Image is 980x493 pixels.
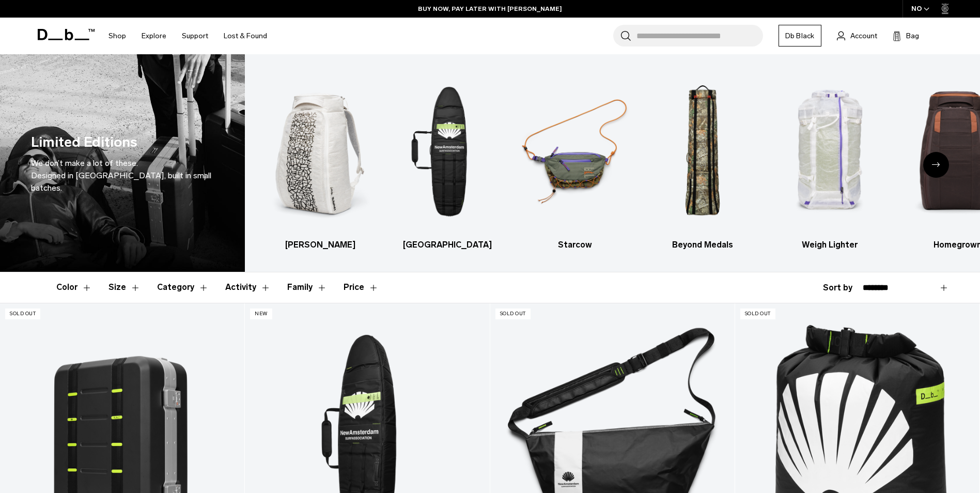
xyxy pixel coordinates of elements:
p: New [250,309,272,319]
li: 2 / 7 [393,70,503,251]
h3: Starcow [520,239,630,251]
img: Db [520,70,630,234]
li: 4 / 7 [648,70,757,251]
h3: Beyond Medals [648,239,757,251]
p: Sold Out [740,309,775,319]
a: Db [PERSON_NAME] [266,70,375,251]
a: Db Starcow [520,70,630,251]
button: Bag [893,29,919,42]
a: Shop [108,18,126,54]
img: Db [266,70,375,234]
h3: [GEOGRAPHIC_DATA] [393,239,503,251]
a: Lost & Found [224,18,267,54]
button: Toggle Filter [108,272,141,302]
button: Toggle Filter [287,272,327,302]
p: Sold Out [5,309,40,319]
a: Db [GEOGRAPHIC_DATA] [393,70,503,251]
li: 1 / 7 [266,70,375,251]
button: Toggle Filter [157,272,209,302]
a: Explore [142,18,166,54]
button: Toggle Filter [56,272,92,302]
h3: [PERSON_NAME] [266,239,375,251]
a: Support [182,18,208,54]
p: We don’t make a lot of these. Designed in [GEOGRAPHIC_DATA], built in small batches. [31,157,214,194]
span: Bag [906,30,919,41]
a: Db Weigh Lighter [775,70,885,251]
img: Db [648,70,757,234]
button: Toggle Price [344,272,379,302]
a: Db Beyond Medals [648,70,757,251]
h1: Limited Editions [31,132,137,153]
button: Toggle Filter [225,272,271,302]
li: 5 / 7 [775,70,885,251]
a: Account [837,29,877,42]
span: Account [850,30,877,41]
li: 3 / 7 [520,70,630,251]
h3: Weigh Lighter [775,239,885,251]
img: Db [775,70,885,234]
nav: Main Navigation [101,18,275,54]
p: Sold Out [495,309,531,319]
a: BUY NOW, PAY LATER WITH [PERSON_NAME] [418,4,562,13]
div: Next slide [923,152,949,178]
a: Db Black [779,25,821,47]
img: Db [393,70,503,234]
